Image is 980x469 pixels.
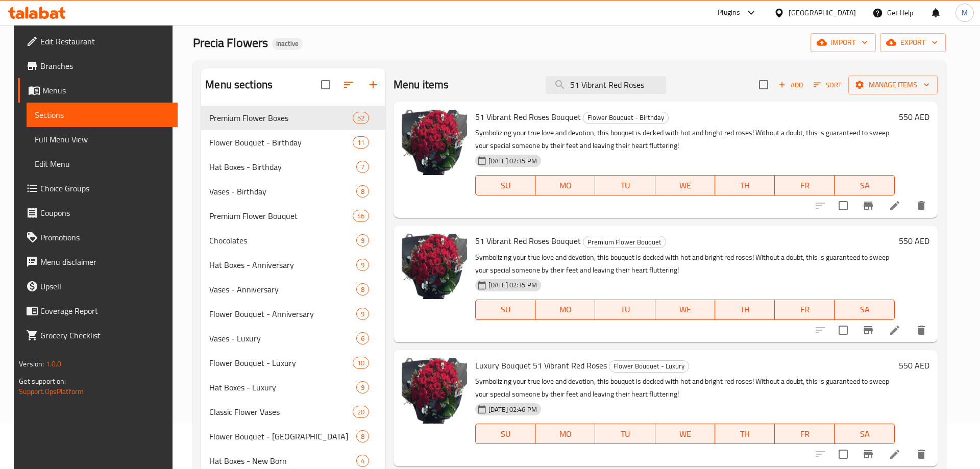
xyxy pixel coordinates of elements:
span: Flower Bouquet - Luxury [609,360,689,372]
a: Edit menu item [889,200,901,212]
button: WE [655,300,715,320]
p: Symbolizing your true love and devotion, this bouquet is decked with hot and bright red roses! Wi... [475,375,895,401]
span: MO [540,302,591,317]
span: Menu disclaimer [40,256,169,268]
span: Premium Flower Bouquet [583,236,666,248]
span: MO [540,427,591,441]
button: export [880,33,946,52]
button: TU [595,424,655,444]
span: TU [599,178,651,193]
span: 46 [353,211,369,221]
span: Get support on: [19,375,66,388]
div: Flower Bouquet - Luxury [609,360,689,373]
a: Branches [18,54,178,78]
span: M [962,7,968,18]
span: Edit Menu [35,158,169,170]
span: Manage items [856,79,929,91]
div: items [356,455,369,467]
div: items [356,283,369,295]
div: Flower Bouquet - New Born [209,430,356,442]
button: MO [535,424,595,444]
div: items [353,136,369,149]
button: Add section [361,72,385,97]
a: Edit Restaurant [18,29,178,54]
div: Premium Flower Bouquet [583,236,666,248]
button: SU [475,424,535,444]
div: items [353,357,369,369]
button: FR [775,175,835,195]
span: Select all sections [315,74,336,95]
div: items [356,161,369,173]
span: Sort [814,79,842,91]
span: 9 [357,383,369,392]
span: [DATE] 02:35 PM [484,156,541,166]
span: Add [777,79,804,91]
span: Sort items [807,77,848,93]
span: WE [659,302,711,317]
p: Symbolizing your true love and devotion, this bouquet is decked with hot and bright red roses! Wi... [475,251,895,277]
a: Menus [18,78,178,103]
span: SU [480,178,531,193]
p: Symbolizing your true love and devotion, this bouquet is decked with hot and bright red roses! Wi... [475,127,895,152]
div: items [356,259,369,271]
span: Hat Boxes - Luxury [209,381,356,393]
button: delete [909,318,934,342]
span: 4 [357,456,369,466]
div: items [356,430,369,442]
div: Plugins [718,7,740,19]
span: 9 [357,309,369,319]
div: Premium Flower Bouquet46 [201,204,385,228]
span: 8 [357,285,369,294]
span: 8 [357,432,369,441]
span: Premium Flower Bouquet [209,210,352,222]
div: items [356,308,369,320]
button: SA [835,175,894,195]
a: Coupons [18,201,178,225]
div: Hat Boxes - Anniversary9 [201,253,385,277]
span: TU [599,427,651,441]
span: Add item [774,77,807,93]
div: Classic Flower Vases [209,406,352,418]
span: Flower Bouquet - Birthday [209,136,352,149]
div: Flower Bouquet - Luxury10 [201,351,385,375]
span: Sort sections [336,72,361,97]
div: Vases - Anniversary8 [201,277,385,302]
button: SA [835,300,894,320]
div: Vases - Birthday [209,185,356,198]
button: delete [909,442,934,466]
button: TH [715,300,775,320]
span: Promotions [40,231,169,243]
button: WE [655,175,715,195]
span: [DATE] 02:35 PM [484,280,541,290]
span: export [888,36,938,49]
span: 10 [353,358,369,368]
span: Premium Flower Boxes [209,112,352,124]
span: SU [480,302,531,317]
span: TH [719,302,771,317]
span: Hat Boxes - New Born [209,455,356,467]
span: Flower Bouquet - Birthday [583,112,668,124]
h6: 550 AED [899,110,929,124]
button: Branch-specific-item [856,193,880,218]
div: Vases - Birthday8 [201,179,385,204]
button: delete [909,193,934,218]
a: Edit menu item [889,324,901,336]
span: TH [719,178,771,193]
span: Vases - Luxury [209,332,356,344]
button: TU [595,300,655,320]
span: SA [839,427,890,441]
div: items [353,210,369,222]
div: [GEOGRAPHIC_DATA] [789,7,856,18]
span: FR [779,427,830,441]
button: Add [774,77,807,93]
span: Inactive [272,39,303,48]
span: Select to update [832,195,854,216]
button: TH [715,424,775,444]
button: SU [475,175,535,195]
button: FR [775,300,835,320]
span: 9 [357,260,369,270]
a: Full Menu View [27,127,178,152]
span: Select section [753,74,774,95]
